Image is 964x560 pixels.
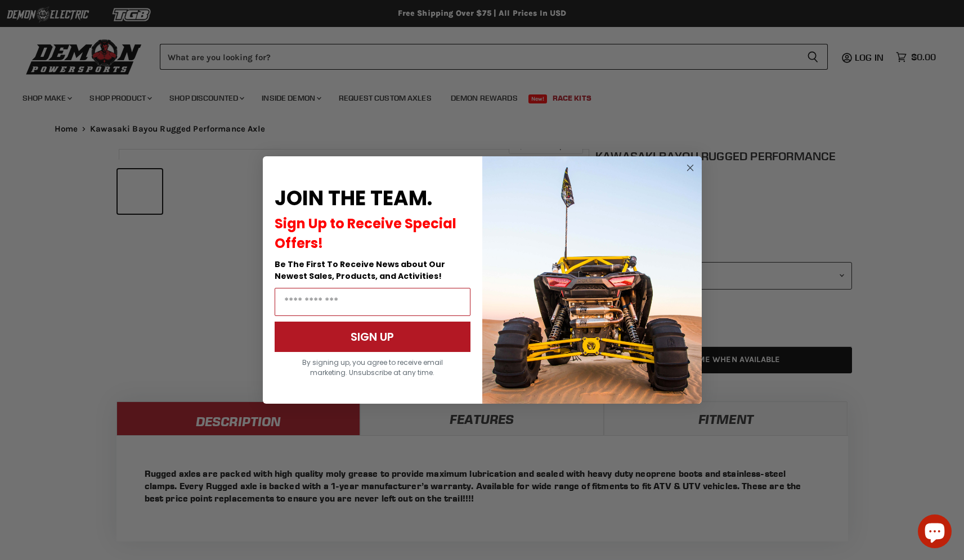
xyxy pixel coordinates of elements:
[275,322,470,352] button: SIGN UP
[275,288,470,316] input: Email Address
[914,514,955,551] inbox-online-store-chat: Shopify online store chat
[275,184,432,213] span: JOIN THE TEAM.
[302,358,443,377] span: By signing up, you agree to receive email marketing. Unsubscribe at any time.
[275,214,456,252] span: Sign Up to Receive Special Offers!
[275,259,445,282] span: Be The First To Receive News about Our Newest Sales, Products, and Activities!
[482,156,702,404] img: a9095488-b6e7-41ba-879d-588abfab540b.jpeg
[683,161,697,175] button: Close dialog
